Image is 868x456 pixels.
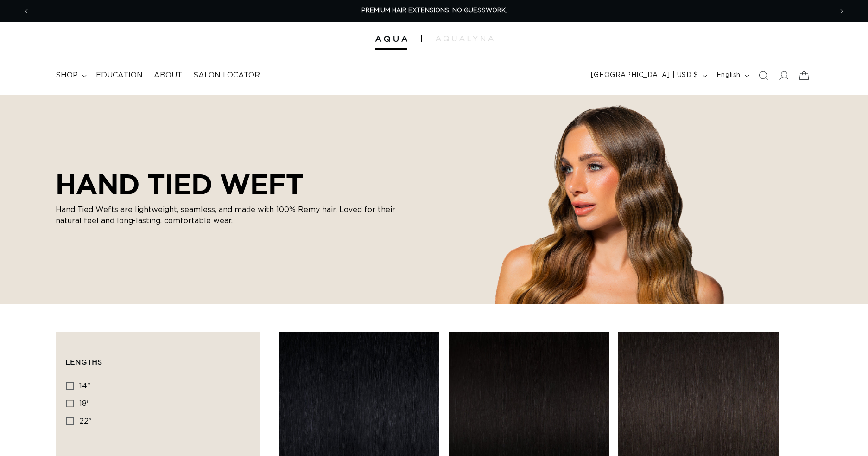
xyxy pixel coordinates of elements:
button: Next announcement [831,2,852,20]
span: Education [96,71,143,80]
a: Education [90,65,148,86]
img: aqualyna.com [436,36,494,41]
a: About [148,65,188,86]
h2: HAND TIED WEFT [56,168,408,200]
button: English [711,67,753,84]
button: Previous announcement [16,2,37,20]
span: Salon Locator [193,71,260,80]
a: Salon Locator [188,65,266,86]
span: 14" [79,382,90,390]
span: [GEOGRAPHIC_DATA] | USD $ [591,71,698,80]
summary: shop [50,65,90,86]
span: shop [56,71,78,80]
img: Aqua Hair Extensions [375,36,407,42]
span: 22" [79,417,92,425]
p: Hand Tied Wefts are lightweight, seamless, and made with 100% Remy hair. Loved for their natural ... [56,204,408,226]
span: 18" [79,400,90,407]
button: [GEOGRAPHIC_DATA] | USD $ [585,67,711,84]
span: PREMIUM HAIR EXTENSIONS. NO GUESSWORK. [361,7,507,13]
summary: Lengths (0 selected) [65,341,251,375]
span: Lengths [65,358,102,366]
span: English [716,71,741,80]
summary: Search [753,65,773,86]
span: About [154,71,182,80]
